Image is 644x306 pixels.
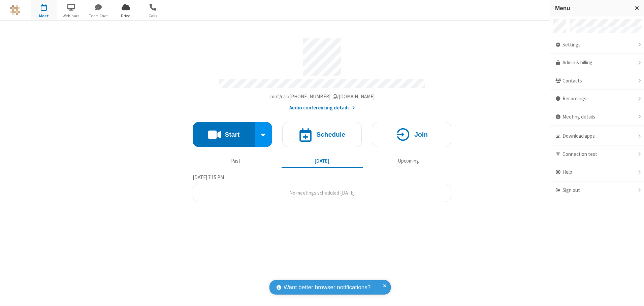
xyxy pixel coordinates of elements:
a: Admin & billing [550,54,644,72]
img: QA Selenium DO NOT DELETE OR CHANGE [10,5,20,15]
h4: Join [414,131,428,138]
div: Recordings [550,90,644,108]
h4: Start [225,131,239,138]
span: Calls [140,13,166,19]
div: Help [550,163,644,181]
h3: Menu [555,5,629,11]
button: Audio conferencing details [289,104,355,112]
span: Team Chat [86,13,111,19]
button: Join [372,122,451,147]
button: [DATE] [282,155,363,167]
button: Schedule [282,122,362,147]
div: Meeting details [550,108,644,126]
section: Today's Meetings [193,173,451,202]
div: Settings [550,36,644,54]
div: Contacts [550,72,644,90]
span: Copy my meeting room link [269,93,375,100]
span: [DATE] 7:15 PM [193,174,224,180]
span: Webinars [59,13,84,19]
span: No meetings scheduled [DATE] [289,190,355,196]
span: Drive [113,13,138,19]
section: Account details [193,33,451,112]
div: Start conference options [255,122,272,147]
div: Download apps [550,127,644,145]
span: Want better browser notifications? [284,283,371,292]
div: Connection test [550,145,644,164]
button: Upcoming [368,155,449,167]
button: Copy my meeting room linkCopy my meeting room link [269,93,375,101]
span: Meet [31,13,57,19]
h4: Schedule [316,131,345,138]
button: Past [195,155,277,167]
button: Start [193,122,255,147]
div: Sign out [550,181,644,199]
